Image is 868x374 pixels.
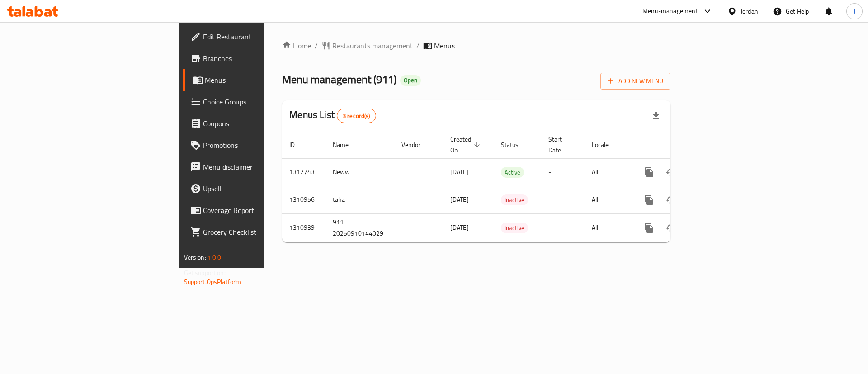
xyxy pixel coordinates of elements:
span: Upsell [203,183,317,194]
span: Active [501,167,524,178]
span: Get support on: [184,267,226,279]
a: Support.OpsPlatform [184,276,241,288]
td: All [585,158,631,186]
td: - [541,158,585,186]
span: Menus [434,40,455,51]
span: Inactive [501,195,528,205]
a: Coverage Report [183,199,325,221]
td: 911, 20250910144029 [325,213,394,242]
nav: breadcrumb [282,40,670,51]
span: 1.0.0 [208,251,222,263]
span: [DATE] [450,194,469,205]
span: ID [289,139,307,150]
li: / [416,40,420,51]
div: Menu-management [642,6,698,17]
span: Coupons [203,118,317,129]
div: Inactive [501,223,528,233]
a: Upsell [183,178,325,199]
span: Edit Restaurant [203,31,317,42]
span: Add New Menu [608,76,663,87]
a: Menus [183,69,325,91]
td: - [541,213,585,242]
span: [DATE] [450,222,469,233]
span: Status [501,139,530,150]
a: Choice Groups [183,91,325,113]
button: Change Status [660,217,682,239]
a: Grocery Checklist [183,221,325,243]
span: Created On [450,134,483,156]
td: - [541,186,585,213]
a: Menu disclaimer [183,156,325,178]
div: Total records count [337,109,376,123]
span: Grocery Checklist [203,227,317,237]
span: Vendor [401,139,432,150]
span: Promotions [203,140,317,151]
span: 3 record(s) [337,112,376,120]
button: more [638,161,660,183]
td: taha [325,186,394,213]
span: Version: [184,251,206,263]
span: J [854,6,855,16]
button: more [638,189,660,211]
span: [DATE] [450,166,469,178]
td: Neww [325,158,394,186]
td: All [585,186,631,213]
table: enhanced table [282,131,732,242]
div: Jordan [741,6,758,16]
span: Restaurants management [332,40,413,51]
span: Menu management ( 911 ) [282,69,396,90]
span: Choice Groups [203,96,317,107]
span: Start Date [548,134,574,156]
div: Open [400,75,421,86]
div: Export file [645,105,667,127]
div: Inactive [501,194,528,205]
span: Menus [205,75,317,85]
span: Coverage Report [203,205,317,216]
td: All [585,213,631,242]
a: Branches [183,47,325,69]
a: Promotions [183,134,325,156]
span: Branches [203,53,317,64]
a: Edit Restaurant [183,26,325,47]
button: more [638,217,660,239]
span: Locale [592,139,620,150]
a: Restaurants management [321,40,413,51]
span: Menu disclaimer [203,161,317,172]
span: Open [400,76,421,84]
button: Change Status [660,189,682,211]
button: Add New Menu [600,73,670,90]
button: Change Status [660,161,682,183]
h2: Menus List [289,108,376,123]
span: Name [333,139,360,150]
div: Active [501,167,524,178]
span: Inactive [501,223,528,233]
a: Coupons [183,113,325,134]
th: Actions [631,131,732,159]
